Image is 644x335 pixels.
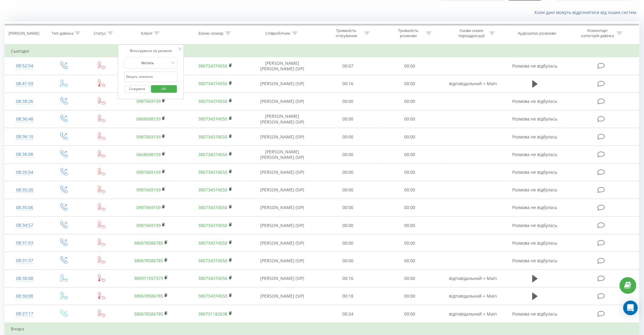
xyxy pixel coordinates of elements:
div: [PERSON_NAME] [9,31,39,36]
td: відповідальний + Main [441,75,506,92]
a: 380734374550 [198,152,228,157]
span: Розмова не відбулась [513,311,558,317]
div: Тривалість очікування [330,28,363,38]
a: 380678586785 [134,293,163,299]
a: 380678586785 [134,240,163,246]
div: 08:27:17 [11,308,38,320]
a: 380734374550 [198,258,228,263]
td: 00:00 [317,163,379,181]
div: 08:36:08 [11,148,38,160]
td: 00:00 [317,110,379,128]
a: 0987669159 [136,134,161,140]
td: 00:00 [379,128,441,146]
td: відповідальний + Main [441,287,506,305]
td: [PERSON_NAME] [PERSON_NAME] (SIP) [247,146,317,163]
td: 00:00 [379,92,441,110]
div: Коментар/категорія дзвінка [580,28,615,38]
span: Розмова не відбулась [513,187,558,193]
td: 00:00 [379,146,441,163]
div: 08:36:48 [11,113,38,125]
td: 00:07 [317,57,379,75]
td: 00:00 [379,305,441,323]
td: 00:00 [317,234,379,252]
div: Тип дзвінка [52,31,73,36]
button: Скасувати [124,85,150,93]
td: [PERSON_NAME] (SIP) [247,217,317,234]
a: 0987669159 [136,98,161,104]
td: 00:00 [317,92,379,110]
a: 380734374550 [198,204,228,210]
button: OK [151,85,177,93]
a: Коли дані можуть відрізнятися вiд інших систем [535,9,639,15]
a: 380678586785 [134,311,163,317]
td: 00:00 [379,199,441,216]
div: 08:34:57 [11,219,38,231]
td: [PERSON_NAME] (SIP) [247,234,317,252]
td: 00:16 [317,270,379,287]
div: Клієнт [141,31,152,36]
td: [PERSON_NAME] (SIP) [247,163,317,181]
a: 0987669159 [136,222,161,228]
td: 00:00 [379,287,441,305]
a: 0987669159 [136,187,161,193]
td: відповідальний + Main [441,270,506,287]
a: 0668698159 [136,152,161,157]
a: 380734374550 [198,63,228,69]
div: 08:30:08 [11,273,38,284]
td: [PERSON_NAME] [PERSON_NAME] (SIP) [247,110,317,128]
td: [PERSON_NAME] (SIP) [247,181,317,199]
span: Розмова не відбулась [513,222,558,228]
div: 08:35:54 [11,166,38,178]
td: 00:24 [317,305,379,323]
div: Бізнес номер [199,31,224,36]
td: 00:00 [379,270,441,287]
div: 08:41:59 [11,78,38,90]
div: Тривалість розмови [392,28,425,38]
a: 0668698159 [136,116,161,122]
td: 00:00 [317,199,379,216]
div: 08:31:37 [11,255,38,267]
div: 08:30:08 [11,290,38,302]
td: 00:00 [379,110,441,128]
td: 00:00 [379,217,441,234]
span: Розмова не відбулась [513,98,558,104]
input: Введіть значення [124,72,178,82]
div: 08:35:06 [11,202,38,214]
td: 00:00 [379,234,441,252]
a: 380731182638 [198,311,228,317]
a: 380971557373 [134,275,163,281]
td: [PERSON_NAME] (SIP) [247,92,317,110]
a: 380734374550 [198,293,228,299]
td: 00:00 [379,181,441,199]
td: 00:00 [379,57,441,75]
div: Статус [94,31,106,36]
td: 00:00 [379,163,441,181]
a: 380734374550 [198,98,228,104]
td: 00:00 [317,217,379,234]
td: 00:00 [317,128,379,146]
span: Розмова не відбулась [513,169,558,175]
a: 380734374550 [198,116,228,122]
span: Розмова не відбулась [513,204,558,210]
a: 0987669159 [136,204,161,210]
td: 00:00 [379,75,441,92]
td: 00:00 [379,252,441,270]
td: відповідальний + Main [441,305,506,323]
a: 380734374550 [198,275,228,281]
td: [PERSON_NAME] (SIP) [247,199,317,216]
div: Фільтрувати за умовою [124,48,178,54]
div: Аудіозапис розмови [518,31,556,36]
a: 0987669159 [136,169,161,175]
span: Розмова не відбулась [513,240,558,246]
div: Співробітник [266,31,291,36]
a: 380734374550 [198,81,228,86]
td: [PERSON_NAME] (SIP) [247,75,317,92]
div: 08:52:54 [11,60,38,72]
div: Назва схеми переадресації [455,28,488,38]
a: 380734374550 [198,187,228,193]
div: Open Intercom Messenger [623,301,638,315]
td: [PERSON_NAME] (SIP) [247,287,317,305]
span: Розмова не відбулась [513,258,558,263]
td: Вчора [5,323,639,335]
a: 380734374550 [198,222,228,228]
